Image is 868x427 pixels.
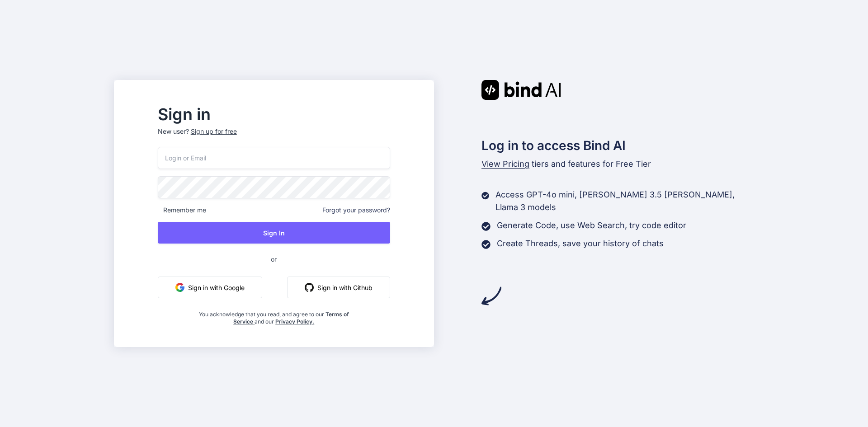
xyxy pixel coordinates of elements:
p: New user? [158,127,390,147]
span: or [235,248,313,270]
button: Sign in with Google [158,277,262,298]
span: Remember me [158,206,206,215]
p: Generate Code, use Web Search, try code editor [497,219,686,232]
h2: Log in to access Bind AI [481,136,755,155]
img: github [305,283,314,292]
a: Privacy Policy. [275,318,314,325]
a: Terms of Service [233,311,349,325]
button: Sign in with Github [287,277,390,298]
div: You acknowledge that you read, and agree to our and our [196,305,351,325]
p: Access GPT-4o mini, [PERSON_NAME] 3.5 [PERSON_NAME], Llama 3 models [495,188,754,214]
p: tiers and features for Free Tier [481,158,755,170]
button: Sign In [158,222,390,244]
input: Login or Email [158,147,390,169]
span: View Pricing [481,159,529,169]
img: google [175,283,184,292]
div: Sign up for free [191,127,237,136]
img: arrow [481,286,501,306]
p: Create Threads, save your history of chats [497,237,664,250]
img: Bind AI logo [481,80,561,100]
span: Forgot your password? [322,206,390,215]
h2: Sign in [158,107,390,122]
